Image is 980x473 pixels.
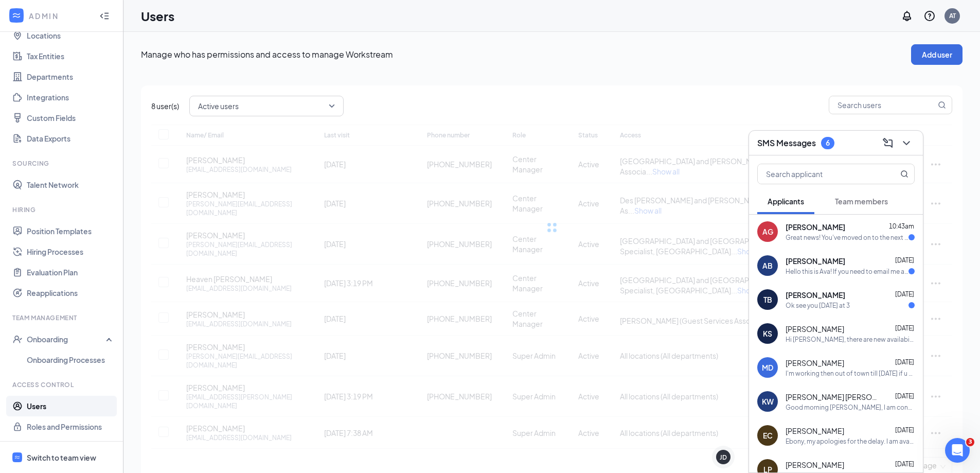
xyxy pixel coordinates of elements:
button: ChevronDown [898,135,915,151]
svg: MagnifyingGlass [938,101,946,109]
span: [DATE] [895,358,914,366]
div: KS [763,328,772,339]
div: ADMIN [29,11,90,21]
div: Sourcing [12,159,113,168]
iframe: Intercom live chat [945,438,970,463]
span: [DATE] [895,324,914,332]
input: Search users [829,96,936,114]
h3: SMS Messages [757,137,816,149]
span: [PERSON_NAME] [786,460,844,470]
a: Users [27,396,115,416]
span: [PERSON_NAME] [786,324,844,334]
a: Roles and Permissions [27,416,115,437]
a: Tax Entities [27,46,115,66]
div: Ok see you [DATE] at 3 [786,301,850,310]
div: Team Management [12,313,113,322]
svg: QuestionInfo [923,10,936,22]
svg: Notifications [901,10,913,22]
span: [PERSON_NAME] [786,290,845,300]
span: Active users [198,98,239,114]
span: [PERSON_NAME] [786,426,844,436]
a: Locations [27,25,115,46]
a: Departments [27,66,115,87]
a: Integrations [27,87,115,108]
svg: Collapse [99,11,110,21]
div: Good morning [PERSON_NAME], I am conducting interviews at our DesPeres location [DATE] and [DATE]... [786,403,915,412]
div: MD [762,362,773,373]
input: Search applicant [758,164,880,184]
svg: UserCheck [12,334,23,344]
span: [DATE] [895,256,914,264]
div: AT [949,11,956,20]
svg: WorkstreamLogo [11,10,22,21]
svg: ComposeMessage [882,137,894,149]
div: Ebony, my apologies for the delay. I am available [DATE] 10:30 at our [GEOGRAPHIC_DATA] location.... [786,437,915,446]
span: [DATE] [895,392,914,400]
div: EC [763,430,773,441]
div: 6 [826,138,830,147]
div: Switch to team view [27,452,96,463]
a: Hiring Processes [27,241,115,262]
a: Evaluation Plan [27,262,115,283]
svg: MagnifyingGlass [900,170,908,178]
span: [PERSON_NAME] [786,222,845,232]
div: Onboarding [27,334,106,344]
span: Applicants [768,197,804,206]
a: Onboarding Processes [27,349,115,370]
div: Hello this is Ava! If you need to email me anything My email is [EMAIL_ADDRESS] you! [786,267,908,276]
span: [DATE] [895,290,914,298]
span: 8 user(s) [151,100,179,112]
span: 10:43am [889,222,914,230]
div: I'm working then out of town till [DATE] if u would li [786,369,915,378]
div: Access control [12,380,113,389]
span: [PERSON_NAME] [PERSON_NAME] [786,392,878,402]
span: [PERSON_NAME] [786,358,844,368]
a: Position Templates [27,221,115,241]
p: Manage who has permissions and access to manage Workstream [141,49,911,60]
a: Custom Fields [27,108,115,128]
div: AG [762,226,773,237]
span: 3 [966,438,974,446]
svg: WorkstreamLogo [14,454,21,461]
div: Great news! You've moved on to the next stage of the application. We have a few additional questi... [786,233,908,242]
div: Hi [PERSON_NAME], there are new availabilities for an interview. This is a reminder to schedule y... [786,335,915,344]
div: Hiring [12,205,113,214]
span: [DATE] [895,460,914,468]
span: [PERSON_NAME] [786,256,845,266]
h1: Users [141,7,174,25]
span: Team members [835,197,888,206]
div: AB [762,260,773,271]
a: Data Exports [27,128,115,149]
div: KW [762,396,774,407]
button: ComposeMessage [880,135,896,151]
button: Add user [911,44,963,65]
svg: ChevronDown [900,137,913,149]
div: JD [720,453,727,462]
a: Talent Network [27,174,115,195]
div: TB [763,294,772,305]
span: [DATE] [895,426,914,434]
a: Reapplications [27,283,115,303]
